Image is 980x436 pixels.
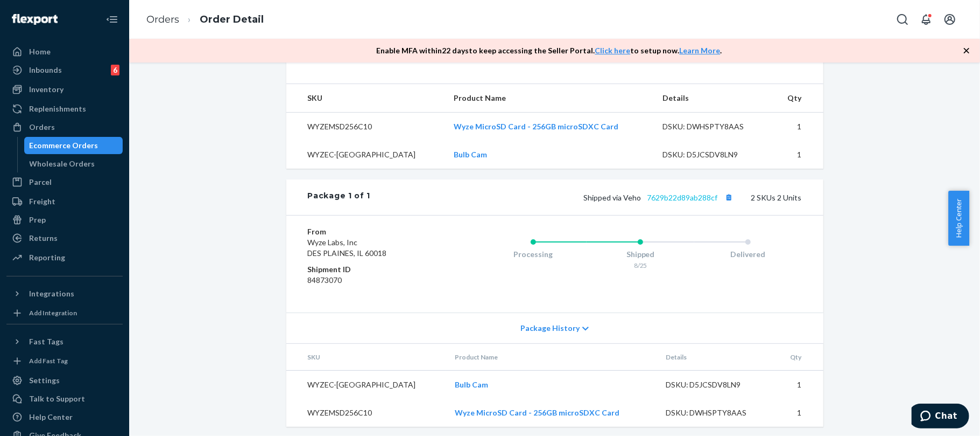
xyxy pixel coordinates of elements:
[6,61,123,79] a: Inbounds6
[29,103,86,114] div: Replenishments
[772,112,823,141] td: 1
[286,371,447,399] td: WYZEC-[GEOGRAPHIC_DATA]
[146,13,179,25] a: Orders
[454,122,618,131] a: Wyze MicroSD Card - 256GB microSDXC Card
[657,344,775,371] th: Details
[286,399,447,427] td: WYZEMSD256C10
[101,9,123,30] button: Close Navigation
[587,249,694,260] div: Shipped
[6,333,123,350] button: Fast Tags
[24,155,123,172] a: Wholesale Orders
[29,252,65,263] div: Reporting
[308,264,436,275] dt: Shipment ID
[29,214,46,225] div: Prep
[29,288,74,299] div: Integrations
[286,84,446,113] th: SKU
[29,393,85,404] div: Talk to Support
[200,13,264,25] a: Order Detail
[584,193,736,202] span: Shipped via Veho
[29,177,52,188] div: Parcel
[915,9,937,30] button: Open notifications
[308,190,371,204] div: Package 1 of 1
[29,84,64,95] div: Inventory
[29,375,60,386] div: Settings
[595,46,631,55] a: Click here
[6,81,123,98] a: Inventory
[666,407,767,418] div: DSKU: DWHSPTY8AAS
[286,141,446,169] td: WYZEC-[GEOGRAPHIC_DATA]
[666,379,767,390] div: DSKU: D5JCSDV8LN9
[29,336,64,347] div: Fast Tags
[6,355,123,368] a: Add Fast Tag
[6,230,123,247] a: Returns
[30,158,95,169] div: Wholesale Orders
[286,112,446,141] td: WYZEMSD256C10
[12,14,58,25] img: Flexport logo
[680,46,721,55] a: Learn More
[939,9,961,30] button: Open account menu
[29,356,68,365] div: Add Fast Tag
[29,122,55,133] div: Orders
[6,409,123,426] a: Help Center
[6,372,123,389] a: Settings
[6,390,123,407] button: Talk to Support
[455,408,619,417] a: Wyze MicroSD Card - 256GB microSDXC Card
[308,226,436,237] dt: From
[6,285,123,302] button: Integrations
[647,193,718,202] a: 7629b22d89ab288cf
[6,249,123,266] a: Reporting
[30,140,98,151] div: Ecommerce Orders
[29,308,77,317] div: Add Integration
[308,275,436,286] dd: 84873070
[455,380,488,389] a: Bulb Cam
[948,191,969,246] button: Help Center
[29,233,58,244] div: Returns
[24,137,123,154] a: Ecommerce Orders
[308,238,387,258] span: Wyze Labs, Inc DES PLAINES, IL 60018
[775,371,823,399] td: 1
[892,9,913,30] button: Open Search Box
[6,193,123,210] a: Freight
[663,121,764,132] div: DSKU: DWHSPTY8AAS
[29,65,62,75] div: Inbounds
[370,190,801,204] div: 2 SKUs 2 Units
[6,100,123,117] a: Replenishments
[520,323,580,334] span: Package History
[912,404,969,431] iframe: Opens a widget where you can chat to one of our agents
[772,141,823,169] td: 1
[6,211,123,229] a: Prep
[6,174,123,191] a: Parcel
[775,399,823,427] td: 1
[286,344,447,371] th: SKU
[445,84,654,113] th: Product Name
[6,43,123,60] a: Home
[111,65,119,75] div: 6
[29,412,73,423] div: Help Center
[654,84,773,113] th: Details
[775,344,823,371] th: Qty
[6,307,123,320] a: Add Integration
[587,261,694,270] div: 8/25
[454,150,487,159] a: Bulb Cam
[663,149,764,160] div: DSKU: D5JCSDV8LN9
[6,119,123,136] a: Orders
[377,45,722,56] p: Enable MFA within 22 days to keep accessing the Seller Portal. to setup now. .
[480,249,587,260] div: Processing
[772,84,823,113] th: Qty
[722,190,736,204] button: Copy tracking number
[694,249,802,260] div: Delivered
[446,344,657,371] th: Product Name
[138,4,272,36] ol: breadcrumbs
[29,196,55,207] div: Freight
[29,46,51,57] div: Home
